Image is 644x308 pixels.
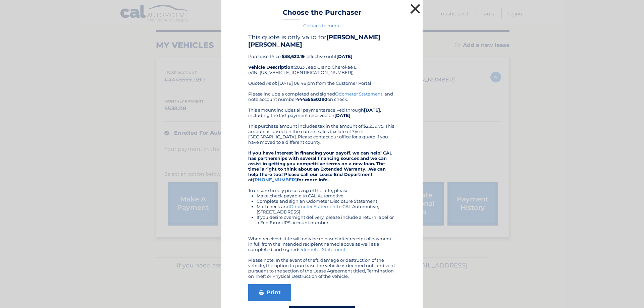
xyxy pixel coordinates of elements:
[248,34,396,48] h4: This quote is only valid for
[248,64,294,70] strong: Vehicle Description:
[409,2,422,15] button: ×
[248,34,380,48] b: [PERSON_NAME] [PERSON_NAME]
[335,91,382,97] a: Odometer Statement
[364,107,380,113] b: [DATE]
[257,214,396,225] li: If you desire overnight delivery, please include a return label or a Fed Ex or UPS account number.
[283,8,362,20] h3: Choose the Purchaser
[296,97,327,102] b: 44455550390
[248,284,291,301] a: Print
[257,193,396,198] li: Make check payable to CAL Automotive
[248,91,396,279] div: Please include a completed and signed , and note account number on check. This amount includes al...
[257,198,396,204] li: Complete and sign an Odometer Disclosure Statement
[334,113,351,118] b: [DATE]
[257,204,396,214] li: Mail check and to CAL Automotive, [STREET_ADDRESS]
[248,150,392,182] strong: If you have interest in financing your payoff, we can help! CAL has partnerships with several fin...
[248,34,396,91] div: Purchase Price: , effective until 2023 Jeep Grand Cherokee L (VIN: [US_VEHICLE_IDENTIFICATION_NUM...
[298,247,345,252] a: Odometer Statement
[303,23,341,28] a: Go back to menu
[253,177,297,182] a: [PHONE_NUMBER]
[336,54,353,59] b: [DATE]
[290,204,337,209] a: Odometer Statement
[282,54,305,59] b: $38,622.19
